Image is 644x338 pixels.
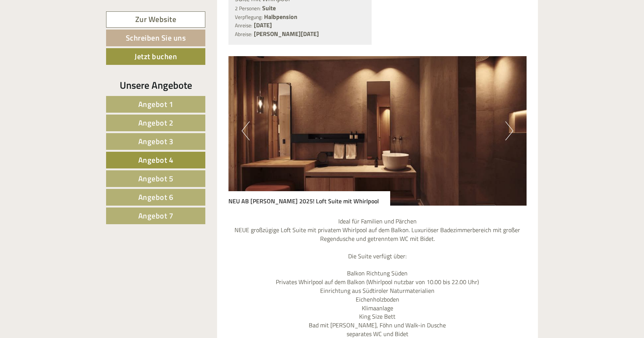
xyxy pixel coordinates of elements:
b: [DATE] [254,20,272,30]
div: NEU AB [PERSON_NAME] 2025! Loft Suite mit Whirlpool [228,191,390,206]
span: Angebot 4 [138,154,174,166]
a: Zur Website [106,11,205,28]
small: Verpflegung: [235,13,263,21]
div: Unsere Angebote [106,78,205,92]
b: [PERSON_NAME][DATE] [254,29,319,38]
span: Angebot 5 [138,173,174,184]
img: image [228,56,527,206]
span: Angebot 7 [138,210,174,222]
b: Suite [262,3,276,13]
b: Halbpension [264,12,297,21]
small: Anreise: [235,22,252,29]
button: Previous [242,121,250,140]
span: Angebot 2 [138,117,174,129]
a: Schreiben Sie uns [106,30,205,46]
span: Angebot 1 [138,98,174,110]
small: Abreise: [235,30,252,38]
small: 2 Personen: [235,5,261,12]
span: Angebot 6 [138,191,174,203]
span: Angebot 3 [138,135,174,147]
button: Next [505,121,513,140]
a: Jetzt buchen [106,48,205,65]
